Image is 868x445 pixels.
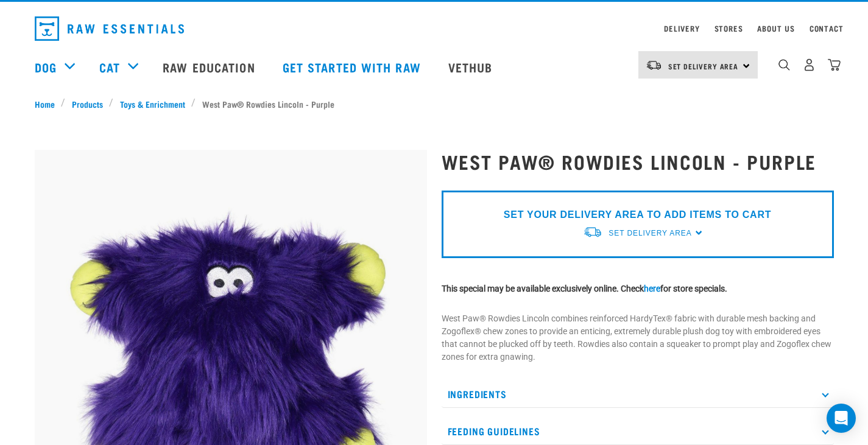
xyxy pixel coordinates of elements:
[442,284,727,293] strong: This special may be available exclusively online. Check for store specials.
[583,226,602,239] img: van-moving.png
[827,404,856,433] div: Open Intercom Messenger
[668,64,739,68] span: Set Delivery Area
[35,58,57,76] a: Dog
[65,97,109,110] a: Products
[664,26,699,30] a: Delivery
[442,312,834,363] p: West Paw® Rowdies Lincoln combines reinforced HardyTex® fabric with durable mesh backing and Zogo...
[150,43,270,91] a: Raw Education
[442,150,834,172] h1: West Paw® Rowdies Lincoln - Purple
[810,26,844,30] a: Contact
[778,59,790,71] img: home-icon-1@2x.png
[270,43,436,91] a: Get started with Raw
[646,60,662,71] img: van-moving.png
[35,97,834,110] nav: breadcrumbs
[436,43,508,91] a: Vethub
[757,26,794,30] a: About Us
[99,58,120,76] a: Cat
[35,97,62,110] a: Home
[442,418,834,445] p: Feeding Guidelines
[715,26,743,30] a: Stores
[25,12,844,46] nav: dropdown navigation
[609,229,691,237] span: Set Delivery Area
[644,284,660,293] a: here
[803,58,816,71] img: user.png
[35,16,184,41] img: Raw Essentials Logo
[828,58,841,71] img: home-icon@2x.png
[113,97,191,110] a: Toys & Enrichment
[504,208,771,222] p: SET YOUR DELIVERY AREA TO ADD ITEMS TO CART
[442,380,834,408] p: Ingredients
